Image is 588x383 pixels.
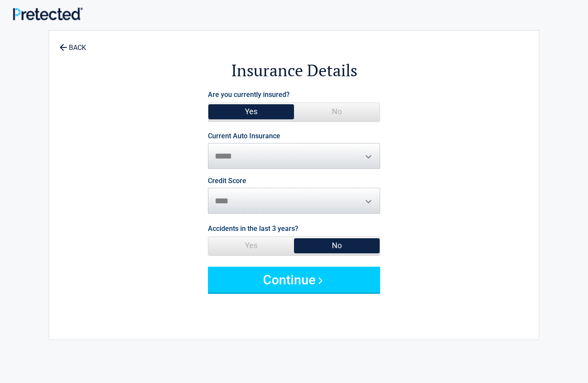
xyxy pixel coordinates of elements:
span: Yes [208,237,294,254]
img: Main Logo [13,7,83,20]
label: Are you currently insured? [208,89,290,100]
label: Current Auto Insurance [208,133,280,140]
label: Credit Score [208,177,246,184]
span: No [294,237,380,254]
a: BACK [58,36,88,51]
button: Continue [208,267,380,293]
h2: Insurance Details [96,59,492,81]
span: Yes [208,103,294,120]
span: No [294,103,380,120]
label: Accidents in the last 3 years? [208,223,298,234]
